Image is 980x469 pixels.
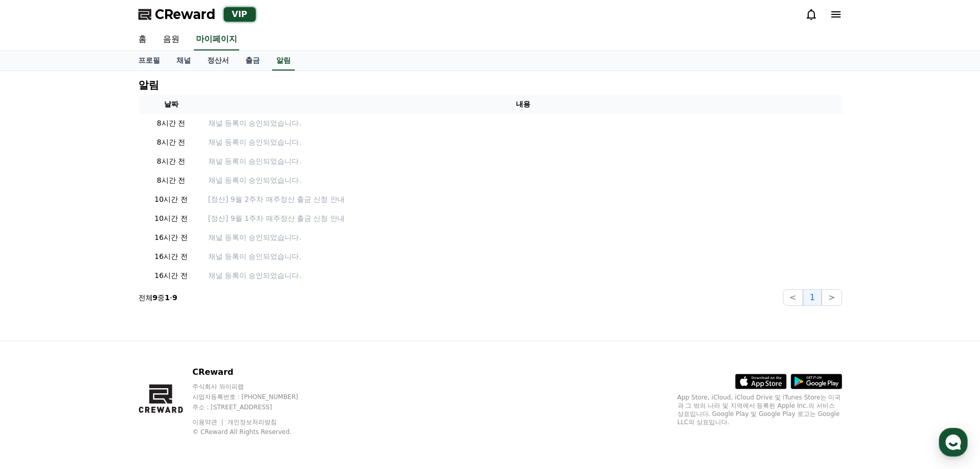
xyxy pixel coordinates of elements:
[208,156,838,167] p: 채널 등록이 승인되었습니다.
[153,293,158,302] strong: 9
[199,51,237,71] a: 정산서
[138,95,204,114] th: 날짜
[94,342,106,351] span: 대화
[130,51,168,71] a: 프로필
[142,194,200,205] p: 10시간 전
[204,95,842,114] th: 내용
[165,293,170,302] strong: 1
[192,366,318,378] p: CReward
[783,289,803,306] button: <
[194,29,239,50] a: 마이페이지
[192,403,318,411] p: 주소 : [STREET_ADDRESS]
[192,393,318,401] p: 사업자등록번호 : [PHONE_NUMBER]
[208,213,838,224] a: [정산] 9월 1주차 매주정산 출금 신청 안내
[159,342,171,350] span: 설정
[192,428,318,436] p: © CReward All Rights Reserved.
[168,51,199,71] a: 채널
[237,51,268,71] a: 출금
[208,194,838,205] a: [정산] 9월 2주차 매주정산 출금 신청 안내
[224,7,256,22] div: VIP
[138,79,159,91] h4: 알림
[208,137,838,148] p: 채널 등록이 승인되었습니다.
[208,270,838,281] p: 채널 등록이 승인되었습니다.
[142,156,200,167] p: 8시간 전
[272,51,295,71] a: 알림
[822,289,842,306] button: >
[227,419,277,426] a: 개인정보처리방침
[192,419,225,426] a: 이용약관
[142,270,200,281] p: 16시간 전
[142,118,200,129] p: 8시간 전
[208,232,838,243] p: 채널 등록이 승인되었습니다.
[32,342,39,350] span: 홈
[142,137,200,148] p: 8시간 전
[803,289,822,306] button: 1
[130,29,155,50] a: 홈
[142,251,200,262] p: 16시간 전
[142,213,200,224] p: 10시간 전
[155,6,216,23] span: CReward
[192,383,318,391] p: 주식회사 와이피랩
[142,175,200,186] p: 8시간 전
[138,6,216,23] a: CReward
[208,118,838,129] p: 채널 등록이 승인되었습니다.
[208,175,838,186] p: 채널 등록이 승인되었습니다.
[3,326,68,352] a: 홈
[678,393,842,426] p: App Store, iCloud, iCloud Drive 및 iTunes Store는 미국과 그 밖의 나라 및 지역에서 등록된 Apple Inc.의 서비스 상표입니다. Goo...
[133,326,198,352] a: 설정
[68,326,133,352] a: 대화
[208,251,838,262] p: 채널 등록이 승인되었습니다.
[142,232,200,243] p: 16시간 전
[138,292,177,303] p: 전체 중 -
[172,293,177,302] strong: 9
[155,29,188,50] a: 음원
